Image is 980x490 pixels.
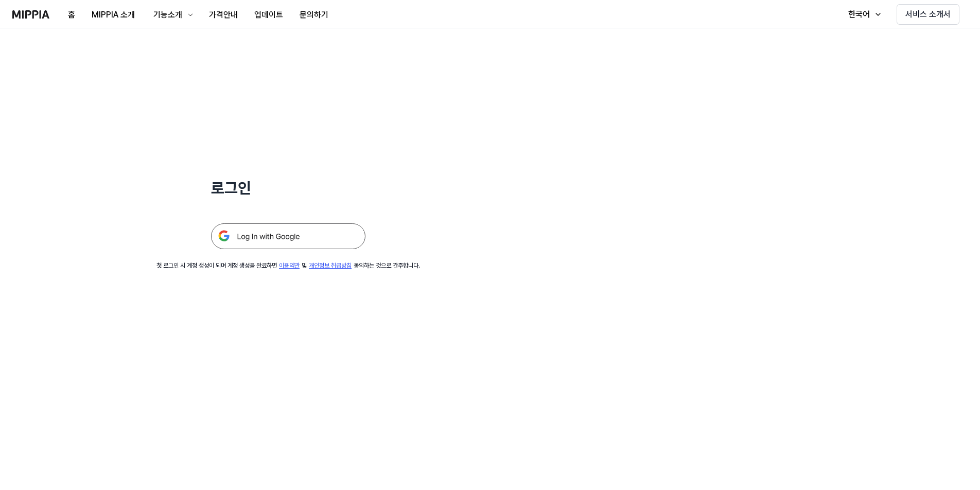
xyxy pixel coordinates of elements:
img: 구글 로그인 버튼 [211,223,365,249]
button: 홈 [60,5,83,25]
a: 업데이트 [246,1,291,29]
div: 첫 로그인 시 계정 생성이 되며 계정 생성을 완료하면 및 동의하는 것으로 간주합니다. [156,261,420,270]
a: 개인정보 취급방침 [309,262,352,269]
h1: 로그인 [211,177,365,199]
a: 이용약관 [279,262,300,269]
button: 한국어 [838,4,888,25]
button: 서비스 소개서 [897,4,959,25]
button: 업데이트 [246,5,291,25]
button: 문의하기 [291,5,337,25]
button: MIPPIA 소개 [83,5,143,25]
button: 기능소개 [143,5,201,25]
button: 가격안내 [201,5,246,25]
img: logo [12,10,49,19]
div: 한국어 [846,8,872,21]
div: 기능소개 [151,9,184,21]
